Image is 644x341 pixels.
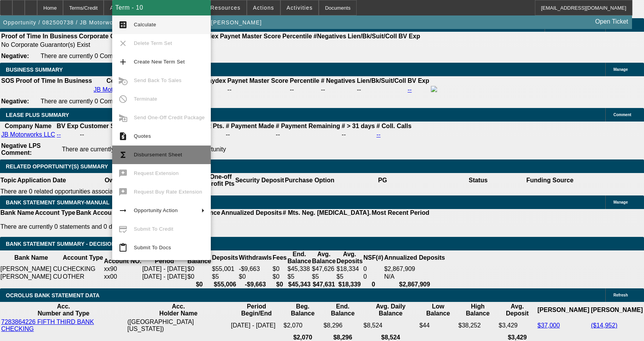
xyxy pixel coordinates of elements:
[231,318,282,333] td: [DATE] - [DATE]
[76,209,131,217] th: Bank Account NO.
[127,318,230,333] td: ([GEOGRAPHIC_DATA][US_STATE])
[498,303,536,317] th: Avg. Deposit
[498,318,536,333] td: $3,429
[282,33,312,39] b: Percentile
[591,303,643,317] th: [PERSON_NAME]
[225,131,275,139] td: --
[290,86,319,93] div: --
[118,150,128,159] mat-icon: functions
[34,209,76,217] th: Account Type
[204,86,226,94] td: --
[272,273,287,281] td: $0
[431,86,437,92] img: facebook-icon.png
[187,273,212,281] td: $0
[104,0,147,15] button: Application
[239,250,272,265] th: Withdrawls
[282,209,371,217] th: # Mts. Neg. [MEDICAL_DATA].
[1,131,55,138] a: JB Motorworks LLC
[80,131,128,139] td: --
[287,273,311,281] td: $5
[283,318,322,333] td: $2,070
[336,265,363,273] td: $18,334
[314,33,347,39] b: #Negatives
[231,303,282,317] th: Period Begin/End
[142,265,187,273] td: [DATE] - [DATE]
[104,265,142,273] td: xx90
[0,223,429,230] p: There are currently 0 statements and 0 details entered on this opportunity
[376,123,412,129] b: # Coll. Calls
[6,112,69,118] span: LEASE PLUS SUMMARY
[204,77,226,84] b: Paydex
[275,131,340,139] td: --
[253,5,274,11] span: Actions
[134,22,156,27] span: Calculate
[134,207,178,213] span: Opportunity Action
[272,265,287,273] td: $0
[1,33,78,40] th: Proof of Time In Business
[187,281,212,288] th: $0
[321,86,355,93] div: --
[226,123,274,129] b: # Payment Made
[197,33,219,39] b: Paydex
[272,281,287,288] th: $0
[384,266,445,272] div: $2,867,909
[1,142,41,156] b: Negative LPS Comment:
[613,67,628,72] span: Manage
[227,77,288,84] b: Paynet Master Score
[342,123,375,129] b: # > 31 days
[67,173,162,188] th: Owner
[104,273,142,281] td: xx00
[419,303,457,317] th: Low Balance
[207,173,235,188] th: One-off Profit Pts
[41,98,205,105] span: There are currently 0 Comments entered on this opportunity
[118,20,128,29] mat-icon: calculate
[408,77,429,84] b: BV Exp
[357,86,407,94] td: --
[239,281,272,288] th: -$9,663
[15,77,92,85] th: Proof of Time In Business
[187,265,212,273] td: $0
[118,206,128,215] mat-icon: arrow_right_alt
[348,33,397,39] b: Lien/Bk/Suit/Coll
[79,33,140,39] b: Corporate Guarantor
[6,163,108,170] span: RELATED OPPORTUNITY(S) SUMMARY
[290,77,319,84] b: Percentile
[212,265,239,273] td: $55,001
[227,86,288,93] div: --
[458,303,497,317] th: High Balance
[134,245,171,250] span: Submit To Docs
[276,123,340,129] b: # Payment Remaining
[336,273,363,281] td: $5
[384,281,445,288] th: $2,867,909
[17,173,66,188] th: Application Date
[118,57,128,67] mat-icon: add
[247,0,280,15] button: Actions
[57,123,79,129] b: BV Exp
[408,86,412,93] a: --
[118,132,128,141] mat-icon: request_quote
[212,281,239,288] th: $55,006
[287,250,311,265] th: End. Balance
[430,173,526,188] th: Status
[592,15,631,28] a: Open Ticket
[537,303,589,317] th: [PERSON_NAME]
[1,303,126,317] th: Acc. Number and Type
[106,77,135,84] b: Company
[323,318,362,333] td: $8,296
[212,250,239,265] th: Deposits
[62,273,104,281] td: OTHER
[1,41,424,49] td: No Corporate Guarantor(s) Exist
[398,33,420,39] b: BV Exp
[613,293,628,297] span: Refresh
[94,86,148,93] a: JB Motorworks LLC
[239,273,272,281] td: $0
[62,265,104,273] td: CHECKING
[142,273,187,281] td: [DATE] - [DATE]
[239,265,272,273] td: -$9,663
[5,123,51,129] b: Company Name
[3,19,262,26] span: Opportunity / 082500738 / JB Motorworks LLC DBA Strada Motorwerks / [PERSON_NAME]
[335,173,430,188] th: PG
[57,131,61,138] a: --
[6,241,134,247] span: Bank Statement Summary - Decision Logic
[384,250,445,265] th: Annualized Deposits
